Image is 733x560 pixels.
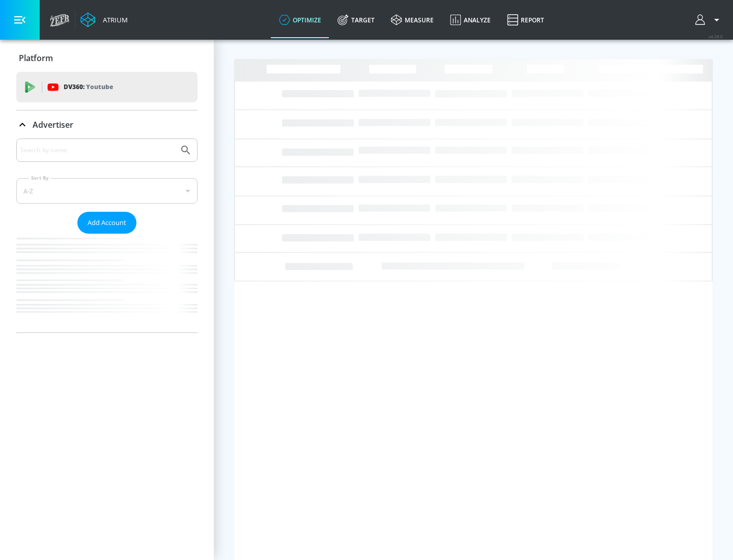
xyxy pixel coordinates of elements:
span: v 4.28.0 [709,34,723,39]
div: Advertiser [16,110,198,139]
p: Platform [19,52,53,64]
nav: list of Advertiser [16,234,198,332]
div: DV360: Youtube [16,72,198,102]
label: Sort By [29,175,51,181]
span: Add Account [88,217,126,229]
div: Platform [16,44,198,72]
p: DV360: [64,81,113,93]
div: A-Z [16,178,198,204]
div: Advertiser [16,138,198,332]
input: Search by name [20,144,175,157]
button: Add Account [77,212,136,234]
a: measure [383,2,442,38]
a: Atrium [80,12,128,27]
a: Target [329,2,383,38]
a: Analyze [442,2,499,38]
a: Report [499,2,552,38]
a: optimize [271,2,329,38]
p: Youtube [86,81,113,92]
div: Atrium [99,15,128,24]
p: Advertiser [33,119,73,130]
